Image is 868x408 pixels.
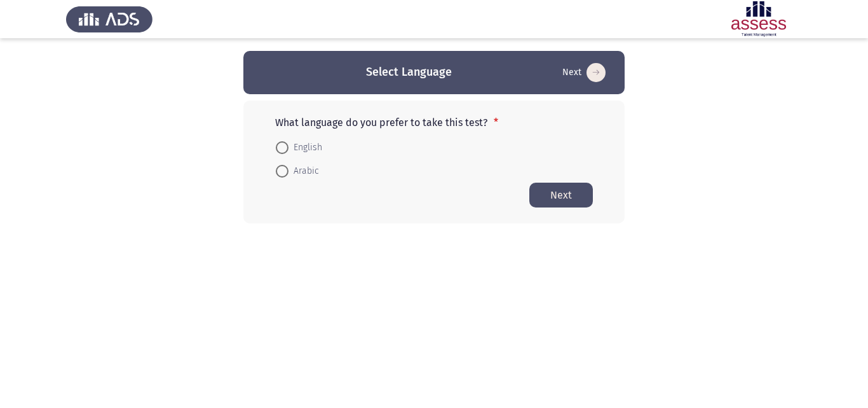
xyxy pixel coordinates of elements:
img: Assess Talent Management logo [66,1,153,37]
h3: Select Language [366,64,452,80]
span: Arabic [288,164,319,179]
p: What language do you prefer to take this test? [275,116,593,129]
span: English [288,140,322,155]
button: Start assessment [529,183,593,208]
button: Start assessment [559,62,609,83]
img: Assessment logo of Potentiality Assessment R2 (EN/AR) [715,1,802,37]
